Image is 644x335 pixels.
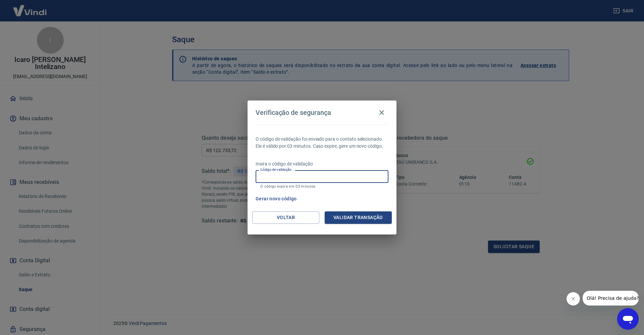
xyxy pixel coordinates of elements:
[4,5,56,10] span: Olá! Precisa de ajuda?
[617,308,639,330] iframe: Botão para abrir a janela de mensagens
[260,184,384,189] p: O código expira em 03 minutos.
[567,292,580,306] iframe: Fechar mensagem
[256,136,388,150] p: O código de validação foi enviado para o contato selecionado. Ele é válido por 03 minutos. Caso e...
[253,193,300,205] button: Gerar novo código
[260,167,291,172] label: Código de validação
[252,211,319,224] button: Voltar
[256,109,331,117] h4: Verificação de segurança
[583,291,639,306] iframe: Mensagem da empresa
[256,160,388,167] p: Insira o código de validação
[325,211,392,224] button: Validar transação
